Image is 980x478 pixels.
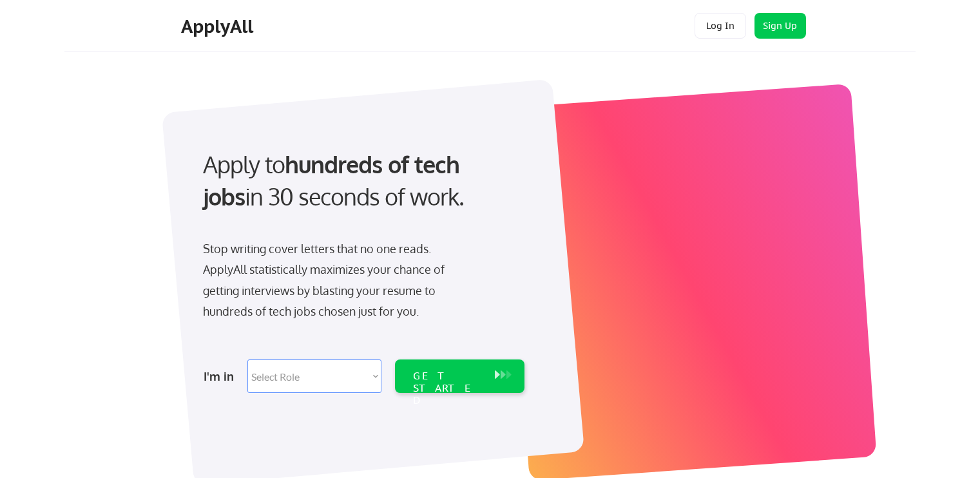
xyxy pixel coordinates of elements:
div: I'm in [204,366,240,387]
strong: hundreds of tech jobs [203,149,465,211]
div: GET STARTED [413,370,482,407]
div: Stop writing cover letters that no one reads. ApplyAll statistically maximizes your chance of get... [203,238,468,322]
button: Log In [695,13,746,39]
div: Apply to in 30 seconds of work. [203,148,519,213]
button: Sign Up [754,13,806,39]
div: ApplyAll [181,15,257,37]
